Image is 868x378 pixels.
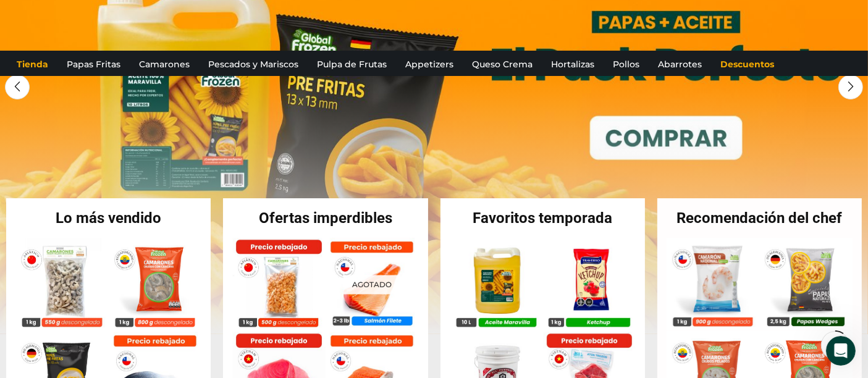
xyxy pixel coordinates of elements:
[223,211,428,225] h2: Ofertas imperdibles
[838,75,863,99] div: Next slide
[657,211,862,225] h2: Recomendación del chef
[61,52,127,76] a: Papas Fritas
[545,52,600,76] a: Hortalizas
[311,52,393,76] a: Pulpa de Frutas
[399,52,460,76] a: Appetizers
[607,52,646,76] a: Pollos
[440,211,645,225] h2: Favoritos temporada
[5,75,30,99] div: Previous slide
[202,52,305,76] a: Pescados y Mariscos
[714,52,780,76] a: Descuentos
[6,211,211,225] h2: Lo más vendido
[11,52,54,76] a: Tienda
[133,52,196,76] a: Camarones
[652,52,708,76] a: Abarrotes
[826,336,856,366] iframe: Intercom live chat
[343,275,400,294] p: Agotado
[466,52,539,76] a: Queso Crema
